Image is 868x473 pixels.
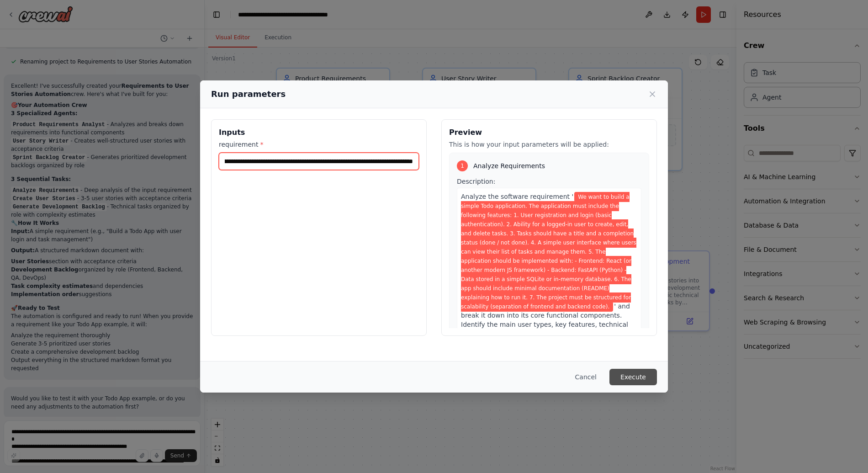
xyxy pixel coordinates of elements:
p: This is how your input parameters will be applied: [449,140,649,149]
span: Analyze the software requirement ' [461,193,573,200]
span: Analyze Requirements [473,161,545,170]
div: 1 [457,160,468,171]
h3: Preview [449,127,649,138]
span: Variable: requirement [461,192,636,312]
h3: Inputs [219,127,419,138]
label: requirement [219,140,419,149]
button: Cancel [568,369,604,385]
h2: Run parameters [211,88,286,101]
button: Execute [609,369,657,385]
span: Description: [457,178,495,185]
